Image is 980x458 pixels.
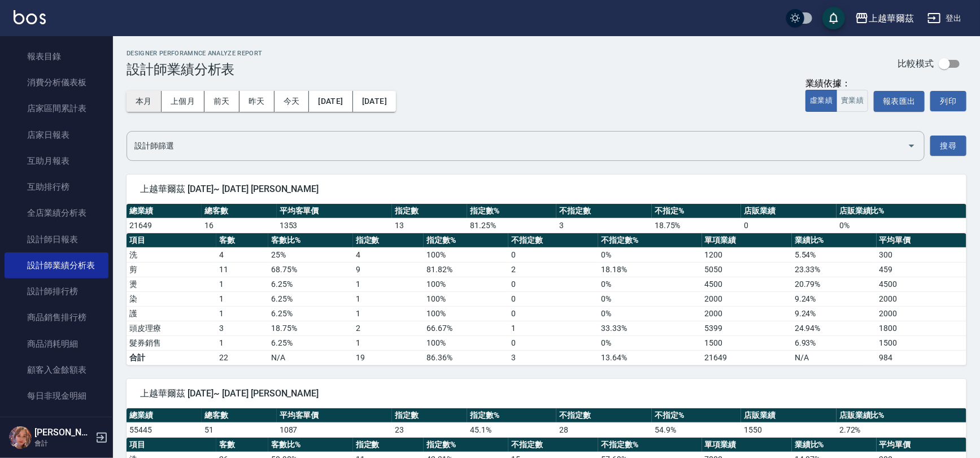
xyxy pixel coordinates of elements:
[702,291,792,306] td: 2000
[822,7,845,29] button: save
[424,335,508,350] td: 100 %
[216,321,268,335] td: 3
[837,422,966,437] td: 2.72 %
[5,331,108,357] a: 商品消耗明細
[877,350,966,365] td: 984
[127,204,966,233] table: a dense table
[874,91,925,112] button: 報表匯出
[127,91,162,112] button: 本月
[652,422,741,437] td: 54.9 %
[877,335,966,350] td: 1500
[869,11,914,25] div: 上越華爾茲
[268,277,353,291] td: 6.25 %
[127,291,216,306] td: 染
[930,91,966,111] button: 列印
[508,438,598,452] th: 不指定數
[5,43,108,69] a: 報表目錄
[467,218,556,233] td: 81.25 %
[837,90,868,112] button: 實業績
[127,438,216,452] th: 項目
[837,218,966,233] td: 0 %
[741,218,837,233] td: 0
[805,78,868,90] div: 業績依據：
[702,306,792,321] td: 2000
[792,233,877,248] th: 業績比%
[353,291,424,306] td: 1
[309,91,352,112] button: [DATE]
[5,278,108,304] a: 設計師排行榜
[508,262,598,277] td: 2
[239,91,275,112] button: 昨天
[353,350,424,365] td: 19
[127,233,216,248] th: 項目
[837,204,966,219] th: 店販業績比%
[792,262,877,277] td: 23.33 %
[353,262,424,277] td: 9
[353,306,424,321] td: 1
[556,204,652,219] th: 不指定數
[556,422,652,437] td: 28
[424,247,508,262] td: 100 %
[5,226,108,252] a: 設計師日報表
[127,247,216,262] td: 洗
[702,262,792,277] td: 5050
[598,233,702,248] th: 不指定數%
[556,218,652,233] td: 3
[702,277,792,291] td: 4500
[424,291,508,306] td: 100 %
[216,233,268,248] th: 客數
[741,204,837,219] th: 店販業績
[424,306,508,321] td: 100 %
[467,408,556,423] th: 指定數%
[127,408,202,423] th: 總業績
[127,321,216,335] td: 頭皮理療
[598,291,702,306] td: 0 %
[792,247,877,262] td: 5.54 %
[5,174,108,200] a: 互助排行榜
[5,122,108,148] a: 店家日報表
[424,321,508,335] td: 66.67 %
[5,252,108,278] a: 設計師業績分析表
[268,335,353,350] td: 6.25 %
[277,408,392,423] th: 平均客單價
[127,262,216,277] td: 剪
[792,277,877,291] td: 20.79 %
[792,438,877,452] th: 業績比%
[9,426,32,449] img: Person
[216,350,268,365] td: 22
[508,335,598,350] td: 0
[216,247,268,262] td: 4
[216,438,268,452] th: 客數
[127,277,216,291] td: 燙
[5,357,108,383] a: 顧客入金餘額表
[508,306,598,321] td: 0
[792,350,877,365] td: N/A
[204,91,239,112] button: 前天
[127,350,216,365] td: 合計
[353,277,424,291] td: 1
[127,233,966,365] table: a dense table
[877,233,966,248] th: 平均單價
[268,291,353,306] td: 6.25 %
[127,335,216,350] td: 髮券銷售
[127,204,202,219] th: 總業績
[598,438,702,452] th: 不指定數%
[837,408,966,423] th: 店販業績比%
[424,233,508,248] th: 指定數%
[5,148,108,174] a: 互助月報表
[353,91,396,112] button: [DATE]
[702,233,792,248] th: 單項業績
[424,277,508,291] td: 100 %
[34,438,92,448] p: 會計
[353,335,424,350] td: 1
[598,321,702,335] td: 33.33 %
[877,247,966,262] td: 300
[851,7,918,30] button: 上越華爾茲
[5,409,108,435] a: 每日收支明細
[268,306,353,321] td: 6.25 %
[877,321,966,335] td: 1800
[277,218,392,233] td: 1353
[508,247,598,262] td: 0
[392,422,467,437] td: 23
[792,291,877,306] td: 9.24 %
